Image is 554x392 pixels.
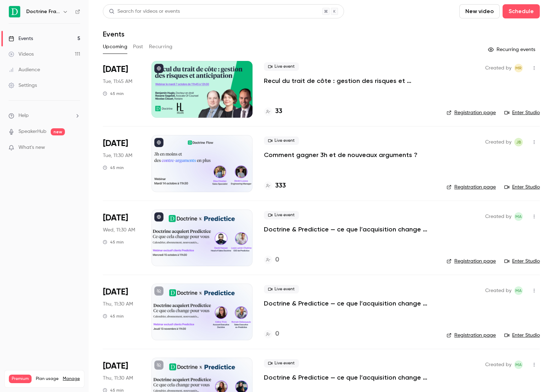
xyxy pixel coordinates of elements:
div: 45 min [103,165,124,170]
h4: 0 [275,329,279,339]
div: 45 min [103,313,124,319]
span: [DATE] [103,212,128,224]
a: 33 [264,107,282,116]
span: MA [515,286,522,295]
a: 333 [264,181,286,191]
span: [DATE] [103,138,128,149]
button: Recurring events [485,44,540,55]
span: Help [18,112,29,119]
div: 45 min [103,91,124,96]
div: Videos [9,51,34,58]
span: Marie Agard [514,360,523,369]
span: [DATE] [103,64,128,75]
span: new [51,128,65,135]
iframe: Noticeable Trigger [72,145,80,151]
a: Registration page [447,184,496,191]
span: MA [515,360,522,369]
span: Marie Agard [514,286,523,295]
a: Comment gagner 3h et de nouveaux arguments ? [264,151,417,159]
span: Marguerite Rubin de Cervens [514,64,523,72]
h4: 33 [275,107,282,116]
button: Schedule [503,4,540,18]
span: Created by [485,138,511,146]
a: 0 [264,255,279,265]
div: Oct 14 Tue, 11:30 AM (Europe/Paris) [103,135,140,192]
a: Manage [63,376,80,382]
li: help-dropdown-opener [9,112,80,119]
a: Doctrine & Predictice — ce que l’acquisition change pour vous - Session 1 [264,225,435,234]
span: Created by [485,286,511,295]
a: Doctrine & Predictice — ce que l’acquisition change pour vous - Session 2 [264,299,435,308]
span: Thu, 11:30 AM [103,301,133,308]
button: Upcoming [103,41,127,52]
h1: Events [103,30,124,38]
div: 45 min [103,239,124,245]
span: [DATE] [103,360,128,372]
a: Recul du trait de côte : gestion des risques et anticipation [264,77,435,85]
a: Registration page [447,109,496,116]
a: Registration page [447,258,496,265]
span: Marie Agard [514,212,523,221]
a: Enter Studio [504,109,540,116]
span: Plan usage [36,376,59,382]
span: Live event [264,136,299,145]
span: Created by [485,360,511,369]
span: Live event [264,211,299,219]
div: Oct 15 Wed, 11:30 AM (Europe/Paris) [103,209,140,266]
img: Doctrine France [9,6,20,17]
div: Oct 7 Tue, 11:45 AM (Europe/Paris) [103,61,140,118]
a: 0 [264,329,279,339]
span: Premium [9,375,32,383]
a: Doctrine & Predictice — ce que l’acquisition change pour vous - Session 3 [264,373,435,382]
h6: Doctrine France [26,8,60,15]
span: Tue, 11:30 AM [103,152,132,159]
a: Registration page [447,332,496,339]
button: Past [133,41,143,52]
span: MR [515,64,522,72]
a: Enter Studio [504,184,540,191]
a: SpeakerHub [18,128,46,135]
span: Created by [485,64,511,72]
span: MA [515,212,522,221]
button: Recurring [149,41,173,52]
div: Settings [9,82,37,89]
span: Wed, 11:30 AM [103,226,135,234]
div: Search for videos or events [109,8,180,15]
a: Enter Studio [504,258,540,265]
div: Audience [9,66,40,73]
button: New video [459,4,500,18]
span: Tue, 11:45 AM [103,78,132,85]
span: Justine Burel [514,138,523,146]
span: Live event [264,359,299,368]
div: Nov 13 Thu, 11:30 AM (Europe/Paris) [103,284,140,340]
span: Created by [485,212,511,221]
span: [DATE] [103,286,128,298]
h4: 0 [275,255,279,265]
span: Live event [264,285,299,293]
span: Live event [264,62,299,71]
span: JB [516,138,521,146]
a: Enter Studio [504,332,540,339]
span: Thu, 11:30 AM [103,375,133,382]
div: Events [9,35,33,42]
h4: 333 [275,181,286,191]
span: What's new [18,144,45,151]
